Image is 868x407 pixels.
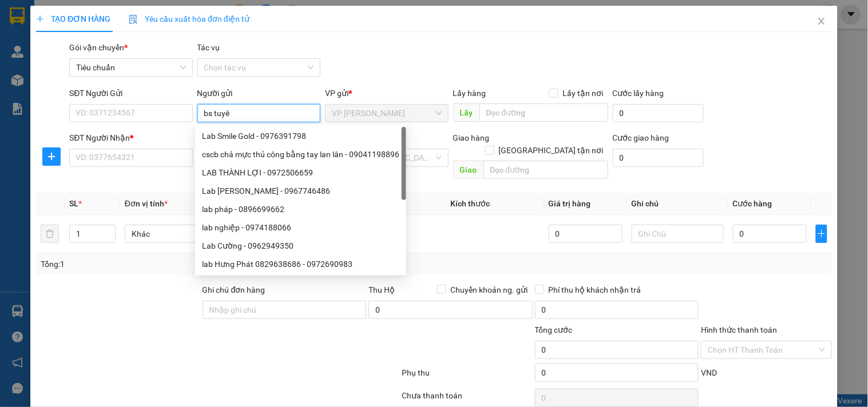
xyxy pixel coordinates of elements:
div: Lab Cường - 0962949350 [202,240,399,252]
span: Tổng cước [535,325,573,334]
span: close [817,17,826,26]
input: Cước giao hàng [613,149,704,167]
img: icon [129,15,138,24]
div: SĐT Người Nhận [69,131,192,144]
span: Lấy hàng [453,89,486,98]
span: Gửi hàng Hạ Long: Hotline: [17,77,117,107]
span: Khác [132,225,210,242]
span: plus [36,15,44,23]
label: Ghi chú đơn hàng [203,285,265,294]
input: Dọc đường [479,103,608,122]
span: Kích thước [450,199,490,208]
strong: 0888 827 827 - 0848 827 827 [31,54,121,74]
div: cscb chả mực thủ công bằng tay lan lân - 09041198896 [202,148,399,161]
div: lab Hưng Phát 0829638686 - 0972690983 [195,255,406,273]
span: plus [817,229,827,238]
button: Close [806,6,838,38]
th: Ghi chú [627,193,728,215]
div: Lab Cường - 0962949350 [195,237,406,255]
input: Ghi chú đơn hàng [203,301,367,319]
div: Lab [PERSON_NAME] - 0967746486 [202,185,399,197]
label: Cước giao hàng [613,133,669,142]
label: Tác vụ [197,43,220,52]
span: Chuyển khoản ng. gửi [446,284,533,296]
div: Tổng: 1 [41,258,336,270]
span: Lấy tận nơi [558,87,608,99]
div: lab pháp - 0896699662 [202,203,399,216]
input: Ghi Chú [632,225,724,243]
span: Giao [453,161,483,179]
button: delete [41,225,59,243]
span: Giao hàng [453,133,490,142]
span: VP Loong Toòng [332,105,441,122]
div: Lab Smile Gold - 0976391798 [202,130,399,142]
div: lab pháp - 0896699662 [195,200,406,218]
label: Hình thức thanh toán [701,325,777,334]
span: Cước hàng [733,199,772,208]
span: Gói vận chuyển [69,43,128,52]
span: Phí thu hộ khách nhận trả [544,284,646,296]
label: Cước lấy hàng [613,89,664,98]
div: SĐT Người Gửi [69,87,192,99]
input: Dọc đường [483,161,608,179]
div: Phụ thu [401,366,533,386]
div: Lab Smile Gold - 0976391798 [195,127,406,145]
div: Lab Nguyễn Huân - 0967746486 [195,182,406,200]
span: Gửi hàng [GEOGRAPHIC_DATA]: Hotline: [12,33,122,74]
span: [GEOGRAPHIC_DATA] tận nơi [494,144,608,157]
span: SL [69,199,78,208]
span: VND [701,368,717,377]
strong: 024 3236 3236 - [13,43,122,63]
div: LAB THÀNH LỢI - 0972506659 [202,166,399,179]
div: cscb chả mực thủ công bằng tay lan lân - 09041198896 [195,145,406,163]
span: plus [43,152,60,161]
div: LAB THÀNH LỢI - 0972506659 [195,163,406,182]
div: lab nghiệp - 0974188066 [195,218,406,237]
button: plus [42,147,61,166]
div: lab nghiệp - 0974188066 [202,221,399,234]
span: Yêu cầu xuất hóa đơn điện tử [129,14,249,23]
span: Thu Hộ [368,285,395,294]
strong: Công ty TNHH Phúc Xuyên [19,6,114,30]
span: TẠO ĐƠN HÀNG [36,14,110,23]
div: Người gửi [197,87,320,99]
span: Giá trị hàng [549,199,591,208]
input: Cước lấy hàng [613,104,704,122]
div: lab Hưng Phát 0829638686 - 0972690983 [202,258,399,270]
input: 0 [549,225,623,243]
span: Tiêu chuẩn [76,59,185,76]
span: Lấy [453,103,479,122]
button: plus [816,225,827,243]
div: VP gửi [325,87,448,99]
span: Đơn vị tính [125,199,168,208]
